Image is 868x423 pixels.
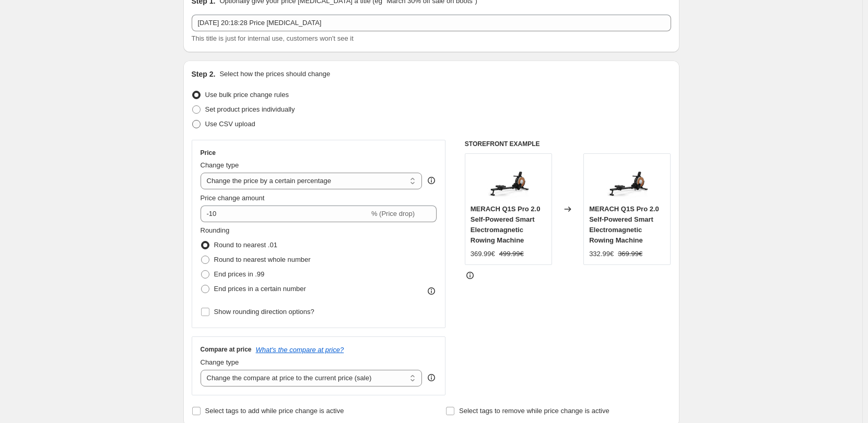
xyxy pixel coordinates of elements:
[426,372,437,383] div: help
[471,205,541,244] span: MERACH Q1S Pro 2.0 Self-Powered Smart Electromagnetic Rowing Machine
[471,249,495,259] div: 369.99€
[589,249,614,259] div: 332.99€
[256,346,344,354] button: What's the compare at price?
[606,159,648,201] img: R02B9_80x.jpg
[201,226,230,234] span: Rounding
[201,194,265,202] span: Price change amount
[219,69,330,79] p: Select how the prices should change
[214,270,265,278] span: End prices in .99
[201,149,216,157] h3: Price
[499,249,524,259] strike: 499.99€
[205,120,255,128] span: Use CSV upload
[201,206,369,222] input: -15
[214,241,277,249] span: Round to nearest .01
[192,34,354,42] span: This title is just for internal use, customers won't see it
[459,407,609,415] span: Select tags to remove while price change is active
[465,140,671,148] h6: STOREFRONT EXAMPLE
[192,69,216,79] h2: Step 2.
[214,308,314,316] span: Show rounding direction options?
[618,249,642,259] strike: 369.99€
[205,91,289,99] span: Use bulk price change rules
[426,175,437,186] div: help
[371,210,415,217] span: % (Price drop)
[192,15,671,31] input: 30% off holiday sale
[214,256,311,263] span: Round to nearest whole number
[214,285,306,293] span: End prices in a certain number
[201,345,252,354] h3: Compare at price
[205,105,295,113] span: Set product prices individually
[201,161,239,169] span: Change type
[201,358,239,366] span: Change type
[589,205,659,244] span: MERACH Q1S Pro 2.0 Self-Powered Smart Electromagnetic Rowing Machine
[487,159,529,201] img: R02B9_80x.jpg
[205,407,344,415] span: Select tags to add while price change is active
